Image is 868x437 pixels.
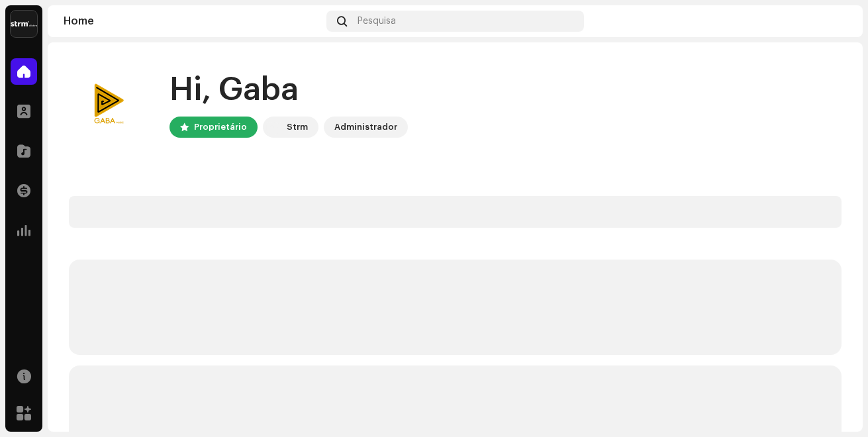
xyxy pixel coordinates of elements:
div: Strm [287,119,308,135]
img: 408b884b-546b-4518-8448-1008f9c76b02 [265,119,281,135]
div: Hi, Gaba [169,69,408,111]
div: Proprietário [194,119,247,135]
img: 5d86f029-328b-410c-9d3d-df690e67a8b5 [69,64,148,143]
img: 408b884b-546b-4518-8448-1008f9c76b02 [11,11,37,37]
img: 5d86f029-328b-410c-9d3d-df690e67a8b5 [826,11,847,32]
span: Pesquisa [358,16,396,26]
div: Home [64,16,321,26]
div: Administrador [334,119,397,135]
